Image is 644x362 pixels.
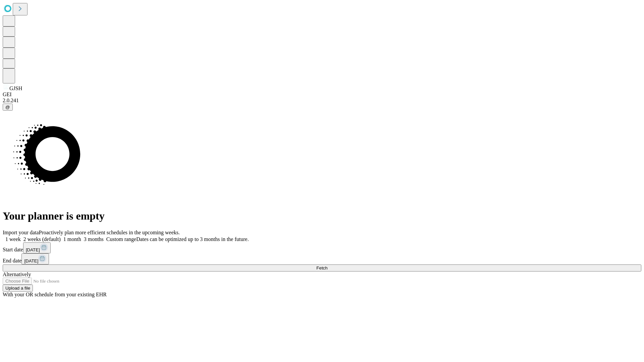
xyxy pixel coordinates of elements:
button: Upload a file [3,285,33,292]
span: 1 week [5,236,21,242]
span: Import your data [3,230,39,235]
span: Alternatively [3,271,31,277]
span: With your OR schedule from your existing EHR [3,292,107,297]
div: 2.0.241 [3,98,641,104]
span: 2 weeks (default) [23,236,61,242]
span: [DATE] [24,258,38,263]
span: @ [5,105,10,110]
span: [DATE] [26,247,40,252]
button: @ [3,104,13,111]
span: 1 month [63,236,81,242]
span: Dates can be optimized up to 3 months in the future. [136,236,249,242]
span: Fetch [316,265,327,270]
span: Custom range [106,236,136,242]
div: GEI [3,92,641,98]
button: [DATE] [23,242,51,253]
span: GJSH [9,85,22,91]
span: 3 months [84,236,104,242]
div: Start date [3,242,641,253]
h1: Your planner is empty [3,210,641,222]
button: Fetch [3,264,641,271]
span: Proactively plan more efficient schedules in the upcoming weeks. [39,230,180,235]
div: End date [3,253,641,264]
button: [DATE] [21,253,49,264]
